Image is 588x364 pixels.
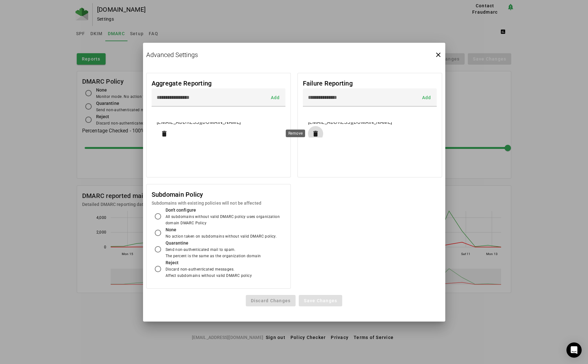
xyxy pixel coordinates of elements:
div: Send non-authenticated mail to spam. The percent is the same as the organization domain [166,246,261,259]
mat-card-title: Failure Reporting [303,78,353,88]
div: Quarantine [166,239,261,246]
mat-card-title: Aggregate Reporting [152,78,212,88]
button: Add [265,92,285,103]
div: Don't configure [166,207,285,214]
i: close [434,51,442,59]
div: Open Intercom Messenger [566,342,582,358]
mat-card-title: Subdomain Policy [152,189,261,200]
div: None [166,226,277,233]
mat-card-subtitle: Subdomains with existing policies will not be affected [152,200,261,207]
div: Reject [166,259,252,266]
div: No action taken on subdomains without valid DMARC policy. [166,233,277,239]
button: Add [416,92,437,103]
div: All subdomains without valid DMARC policy uses organization domain DMARC Policy [166,214,285,226]
div: [EMAIL_ADDRESS][DOMAIN_NAME] [157,118,280,126]
fm-list-input: Failure Reporting [294,70,445,181]
fm-list-input: Aggregate Reporting [143,70,294,181]
div: Discard non-authenticated messages. Affect subdomains without valid DMARC policy [166,266,252,279]
h2: Advanced Settings [146,51,198,59]
div: [EMAIL_ADDRESS][DOMAIN_NAME] [308,118,432,126]
div: Remove [286,130,305,137]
